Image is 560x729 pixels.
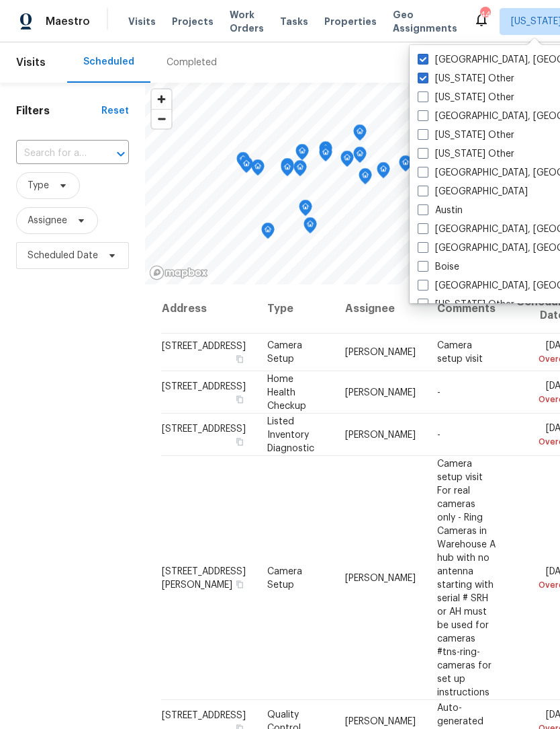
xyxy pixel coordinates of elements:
label: Boise [418,260,459,274]
span: - [437,430,440,439]
th: Comments [426,284,506,334]
span: [PERSON_NAME] [345,387,416,397]
span: Home Health Checkup [267,374,306,410]
div: Map marker [319,141,332,162]
label: [US_STATE] Other [418,298,514,311]
label: [US_STATE] Other [418,91,514,104]
a: Mapbox homepage [149,265,208,280]
span: Type [28,179,49,192]
div: Map marker [353,124,367,145]
label: [US_STATE] Other [418,128,514,142]
div: Map marker [293,160,307,181]
label: [GEOGRAPHIC_DATA] [418,185,528,198]
label: [US_STATE] Other [418,72,514,85]
div: Map marker [377,162,390,183]
h1: Filters [16,104,101,118]
span: [PERSON_NAME] [345,573,416,582]
button: Zoom in [152,89,171,109]
span: Zoom out [152,110,171,128]
span: Camera Setup [267,341,302,364]
th: Assignee [334,284,426,334]
div: Completed [167,56,217,69]
div: Map marker [295,144,309,165]
span: [PERSON_NAME] [345,716,416,726]
div: Map marker [299,200,312,221]
div: Map marker [236,152,250,173]
div: Map marker [359,168,372,189]
span: Camera setup visit [437,341,483,364]
span: Maestro [46,15,90,28]
div: 44 [480,8,489,22]
button: Copy Address [234,435,246,447]
label: [US_STATE] Other [418,147,514,161]
div: Scheduled [83,55,134,69]
div: Map marker [281,160,294,181]
span: Assignee [28,214,67,227]
span: Visits [16,48,46,77]
span: [STREET_ADDRESS] [162,424,246,433]
div: Map marker [304,217,317,238]
span: Tasks [280,17,308,26]
button: Copy Address [234,578,246,590]
span: [PERSON_NAME] [345,348,416,357]
span: Visits [128,15,156,28]
div: Map marker [319,145,332,166]
div: Map marker [399,155,412,176]
div: Map marker [240,157,253,178]
div: Map marker [340,151,354,171]
div: Map marker [251,159,265,180]
div: Map marker [261,223,275,243]
button: Copy Address [234,353,246,365]
span: [STREET_ADDRESS] [162,710,246,720]
span: [STREET_ADDRESS][PERSON_NAME] [162,566,246,589]
th: Address [161,284,256,334]
label: Austin [418,204,463,217]
span: Work Orders [230,8,264,35]
input: Search for an address... [16,143,91,164]
span: Camera Setup [267,566,302,589]
div: Reset [101,104,129,118]
span: [STREET_ADDRESS] [162,381,246,391]
span: Properties [324,15,377,28]
button: Copy Address [234,393,246,405]
span: Projects [172,15,214,28]
button: Open [111,145,130,163]
span: Camera setup visit For real cameras only - Ring Cameras in Warehouse A hub with no antenna starti... [437,459,496,697]
span: - [437,387,440,397]
button: Zoom out [152,109,171,128]
span: [STREET_ADDRESS] [162,342,246,351]
span: Listed Inventory Diagnostic [267,416,314,453]
canvas: Map [145,83,504,284]
span: Scheduled Date [28,249,98,262]
div: Map marker [281,158,294,179]
th: Type [256,284,334,334]
span: Geo Assignments [393,8,457,35]
div: Map marker [353,147,367,167]
span: [PERSON_NAME] [345,430,416,439]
